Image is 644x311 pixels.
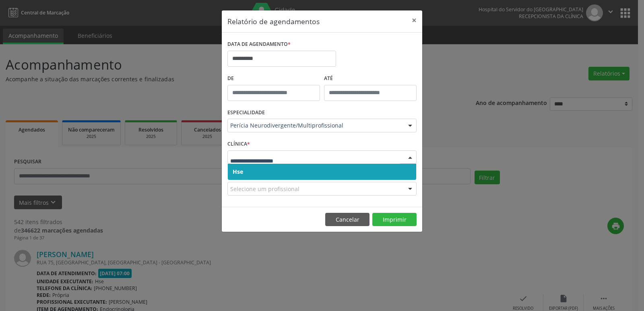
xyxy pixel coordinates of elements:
[227,107,265,119] label: ESPECIALIDADE
[227,38,291,51] label: DATA DE AGENDAMENTO
[227,16,320,27] h5: Relatório de agendamentos
[230,122,400,130] span: Perícia Neurodivergente/Multiprofissional
[227,138,250,150] label: CLÍNICA
[372,213,417,227] button: Imprimir
[324,72,417,85] label: ATÉ
[230,185,299,193] span: Selecione um profissional
[233,168,243,175] span: Hse
[325,213,369,227] button: Cancelar
[227,72,320,85] label: De
[406,10,422,30] button: Close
